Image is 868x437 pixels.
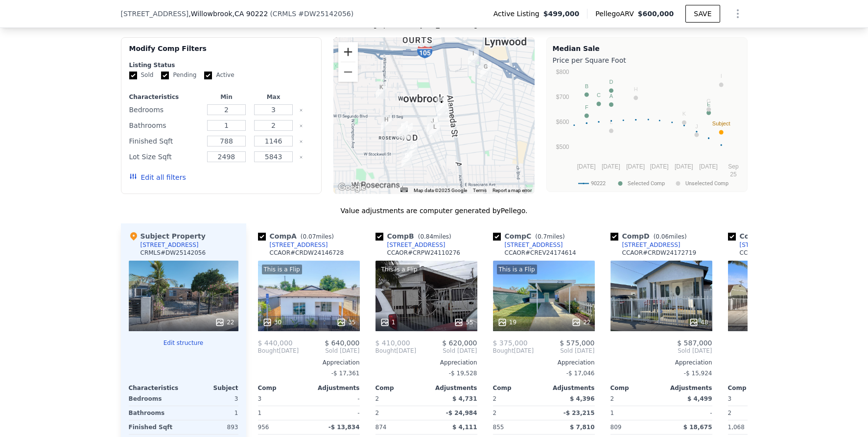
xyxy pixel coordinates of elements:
[303,233,316,240] span: 0.07
[633,86,637,92] text: H
[258,359,360,366] div: Appreciation
[387,249,461,257] div: CCAOR # CRPW24110276
[141,241,199,249] div: [STREET_ADDRESS]
[129,119,201,132] div: Bathrooms
[299,108,303,112] button: Clear
[426,384,477,392] div: Adjustments
[375,339,410,347] span: $ 410,000
[204,71,234,79] label: Active
[375,241,446,249] a: [STREET_ADDRESS]
[728,406,777,420] div: 2
[129,44,314,61] div: Modify Comp Filters
[610,359,712,366] div: Appreciation
[258,384,309,392] div: Comp
[706,101,710,107] text: E
[387,241,446,249] div: [STREET_ADDRESS]
[188,9,268,19] span: , Willowbrook
[610,241,680,249] a: [STREET_ADDRESS]
[215,317,234,327] div: 22
[556,119,569,125] text: $600
[407,142,418,159] div: 2110 E Hatchway St
[184,384,238,392] div: Subject
[740,241,798,249] div: [STREET_ADDRESS]
[585,104,588,110] text: F
[336,181,368,194] img: Google
[556,69,569,75] text: $800
[262,317,282,327] div: 30
[452,395,477,402] span: $ 4,731
[493,188,532,193] a: Report a map error
[720,73,722,79] text: I
[610,384,661,392] div: Comp
[401,151,412,168] div: 2060 E Oris St
[531,233,568,240] span: ( miles)
[129,93,201,101] div: Characteristics
[375,395,379,402] span: 2
[328,424,360,431] span: -$ 13,834
[493,359,595,366] div: Appreciation
[186,406,238,420] div: 1
[610,406,659,420] div: 1
[493,231,569,241] div: Comp C
[205,93,248,101] div: Min
[186,420,238,434] div: 893
[376,82,387,99] div: 1844 E 124th St
[299,347,359,355] span: Sold [DATE]
[129,420,182,434] div: Finished Sqft
[258,339,293,347] span: $ 440,000
[730,171,737,178] text: 25
[298,10,351,18] span: # DW25142056
[375,424,387,431] span: 874
[728,366,830,380] div: -
[258,231,338,241] div: Comp A
[728,4,748,24] button: Show Options
[141,249,206,257] div: CRMLS # DW25142056
[650,163,668,170] text: [DATE]
[556,144,569,150] text: $500
[338,42,358,62] button: Zoom in
[338,62,358,82] button: Zoom out
[505,241,563,249] div: [STREET_ADDRESS]
[570,395,594,402] span: $ 4,396
[650,233,691,240] span: ( miles)
[121,9,189,19] span: [STREET_ADDRESS]
[622,249,697,257] div: CCAOR # CRDW24172719
[610,424,622,431] span: 809
[258,424,269,431] span: 956
[452,424,477,431] span: $ 4,111
[375,406,424,420] div: 2
[311,406,360,420] div: -
[258,347,279,355] span: Bought
[270,9,353,19] div: ( )
[601,163,620,170] text: [DATE]
[468,49,479,65] div: 3090 Flower St
[556,94,569,100] text: $700
[728,347,830,355] span: Sold [DATE]
[273,10,296,18] span: CRMLS
[129,172,186,182] button: Edit all filters
[129,71,154,79] label: Sold
[685,180,728,187] text: Unselected Comp
[262,265,302,274] div: This is a Flip
[379,265,420,274] div: This is a Flip
[493,384,544,392] div: Comp
[728,231,807,241] div: Comp E
[493,347,534,355] div: [DATE]
[683,424,712,431] span: $ 18,675
[728,384,779,392] div: Comp
[712,121,730,126] text: Subject
[695,123,698,129] text: J
[258,347,299,355] div: [DATE]
[570,424,594,431] span: $ 7,810
[626,163,645,170] text: [DATE]
[728,163,739,170] text: Sep
[493,424,504,431] span: 855
[609,79,613,85] text: D
[297,233,338,240] span: ( miles)
[129,392,182,406] div: Bedrooms
[129,339,238,347] button: Edit structure
[553,67,741,190] svg: A chart.
[375,347,417,355] div: [DATE]
[493,9,543,19] span: Active Listing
